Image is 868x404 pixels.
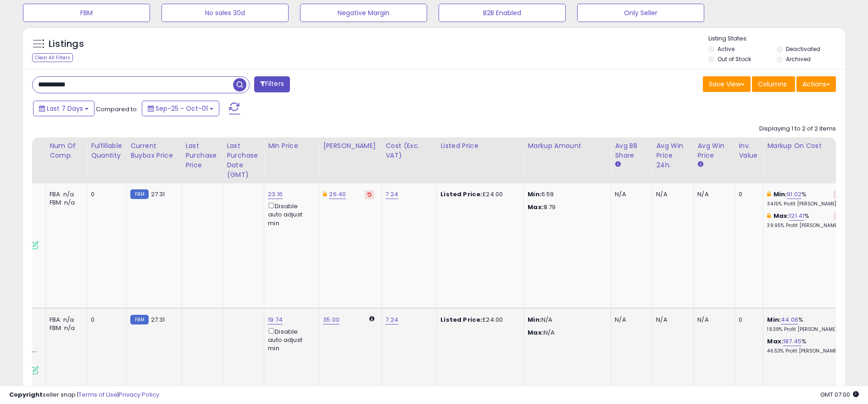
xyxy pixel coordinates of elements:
a: 7.24 [385,315,398,324]
div: Current Buybox Price [130,141,178,160]
p: 8.79 [528,203,604,211]
strong: Max: [528,328,544,337]
div: N/A [615,190,645,199]
b: Min: [773,190,787,199]
div: Avg BB Share [615,141,648,160]
a: 7.24 [385,190,398,199]
label: Deactivated [786,45,820,53]
label: Out of Stock [718,55,751,63]
div: % [767,190,843,207]
a: Privacy Policy [119,390,159,399]
b: Max: [767,337,783,346]
div: N/A [656,190,686,199]
span: 2025-10-9 07:00 GMT [820,390,859,399]
span: Columns [758,80,787,89]
button: Sep-25 - Oct-01 [142,101,219,116]
div: £24.00 [440,190,517,199]
div: Min Price [268,141,315,151]
div: FBA: n/a [50,190,80,199]
div: % [767,212,843,229]
div: 0 [739,190,756,199]
button: FBM [23,4,150,22]
div: Inv. value [739,141,759,160]
div: N/A [615,316,645,324]
div: Disable auto adjust min [268,201,312,228]
th: The percentage added to the cost of goods (COGS) that forms the calculator for Min & Max prices. [763,137,851,183]
div: Last Purchase Price [185,141,219,170]
div: N/A [697,190,728,199]
button: Columns [752,76,795,92]
p: 46.53% Profit [PERSON_NAME] [767,348,843,354]
p: N/A [528,329,604,337]
button: B2B Enabled [439,4,566,22]
small: FBM [130,315,148,324]
button: Only Seller [577,4,704,22]
a: Terms of Use [78,390,117,399]
div: FBM: n/a [50,199,80,207]
p: 6.59 [528,190,604,199]
label: Archived [786,55,811,63]
div: Listed Price [440,141,520,151]
b: Listed Price: [440,190,482,199]
div: Avg Win Price [697,141,731,160]
strong: Max: [528,203,544,211]
button: No sales 30d [161,4,289,22]
button: Save View [703,76,751,92]
div: Last Purchase Date (GMT) [227,141,260,180]
a: 35.00 [323,315,339,324]
div: FBA: n/a [50,316,80,324]
strong: Min: [528,315,541,324]
small: Avg Win Price. [697,160,703,169]
b: Min: [767,315,781,324]
a: 23.16 [268,190,283,199]
h5: Listings [49,38,84,51]
a: 19.74 [268,315,283,324]
div: Clear All Filters [32,53,73,62]
span: 27.31 [151,315,165,324]
div: Avg Win Price 24h. [656,141,690,170]
p: N/A [528,316,604,324]
strong: Copyright [9,390,43,399]
div: Markup Amount [528,141,607,151]
b: Listed Price: [440,315,482,324]
p: Listing States: [708,34,845,43]
div: Disable auto adjust min [268,326,312,353]
label: Active [718,45,734,53]
i: Calculated using Dynamic Max Price. [369,316,374,322]
button: Filters [254,76,290,92]
div: % [767,337,843,354]
div: Displaying 1 to 2 of 2 items [759,125,836,133]
p: 39.95% Profit [PERSON_NAME] [767,222,843,229]
small: FBM [130,189,148,199]
p: 19.39% Profit [PERSON_NAME] [767,326,843,333]
div: 0 [739,316,756,324]
div: % [767,316,843,333]
div: N/A [656,316,686,324]
a: 121.41 [789,211,804,221]
div: Markup on Cost [767,141,846,151]
a: 26.40 [329,190,346,199]
div: Num of Comp. [50,141,83,160]
div: £24.00 [440,316,517,324]
strong: Min: [528,190,541,199]
span: Compared to: [96,105,138,114]
span: Last 7 Days [47,104,83,113]
div: 0 [91,190,119,199]
b: Max: [773,211,790,220]
span: Sep-25 - Oct-01 [156,104,208,113]
div: Cost (Exc. VAT) [385,141,433,160]
a: 91.02 [787,190,801,199]
a: 44.06 [781,315,798,324]
div: 0 [91,316,119,324]
button: Last 7 Days [33,101,95,116]
div: [PERSON_NAME] [323,141,378,151]
div: N/A [697,316,728,324]
div: seller snap | | [9,391,159,399]
div: FBM: n/a [50,324,80,332]
small: Avg BB Share. [615,160,620,169]
div: Fulfillable Quantity [91,141,122,160]
button: Actions [796,76,836,92]
a: 187.45 [783,337,801,346]
span: 27.31 [151,190,165,199]
button: Negative Margin [300,4,427,22]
